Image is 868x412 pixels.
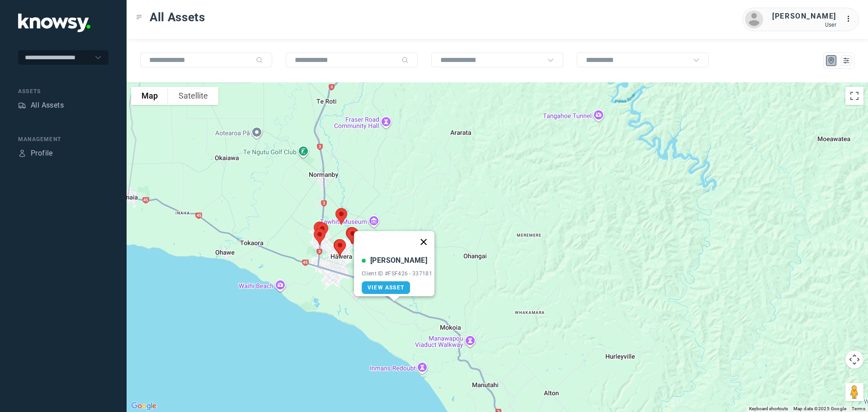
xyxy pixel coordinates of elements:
div: [PERSON_NAME] [370,255,427,266]
button: Show street map [131,87,168,105]
div: All Assets [31,100,64,111]
a: AssetsAll Assets [18,100,64,111]
div: User [772,22,836,28]
button: Keyboard shortcuts [749,406,788,412]
button: Close [413,231,434,253]
div: Client ID #FSF426 - 337181 [362,270,432,277]
button: Toggle fullscreen view [845,87,863,105]
div: Management [18,135,108,143]
div: : [845,14,856,26]
a: ProfileProfile [18,148,53,159]
div: Profile [31,148,53,159]
div: [PERSON_NAME] [772,11,836,22]
span: Map data ©2025 Google [793,406,846,411]
a: Open this area in Google Maps (opens a new window) [129,400,159,412]
button: Map camera controls [845,350,863,369]
img: Application Logo [18,14,90,32]
button: Show satellite imagery [168,87,218,105]
a: View Asset [362,281,410,294]
img: Google [129,400,159,412]
div: Map [827,57,835,65]
span: All Assets [150,9,205,25]
div: Assets [18,101,26,109]
div: Toggle Menu [136,14,142,20]
div: Search [401,57,409,64]
div: Assets [18,87,108,95]
button: Drag Pegman onto the map to open Street View [845,383,863,401]
a: Terms (opens in new tab) [852,406,865,411]
tspan: ... [846,15,855,22]
span: View Asset [368,284,404,291]
div: List [842,57,850,65]
div: Search [256,57,263,64]
div: Profile [18,149,26,157]
img: avatar.png [745,10,763,28]
div: : [845,14,856,24]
